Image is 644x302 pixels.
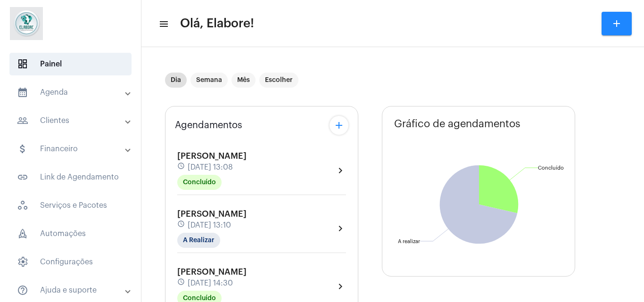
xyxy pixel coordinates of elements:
mat-chip: Escolher [259,73,298,88]
span: Agendamentos [175,120,242,131]
mat-icon: chevron_right [335,223,346,234]
span: [PERSON_NAME] [177,268,247,276]
text: A realizar [398,239,420,244]
mat-chip: Dia [165,73,187,88]
span: sidenav icon [17,228,28,239]
mat-icon: sidenav icon [17,171,28,183]
mat-icon: chevron_right [335,281,346,292]
span: Serviços e Pacotes [9,194,132,217]
mat-icon: sidenav icon [17,87,28,98]
mat-icon: schedule [177,278,186,288]
span: sidenav icon [17,58,28,70]
mat-panel-title: Agenda [17,87,126,98]
mat-icon: sidenav icon [17,143,28,155]
mat-chip: A Realizar [177,233,220,248]
mat-chip: Concluído [177,175,222,190]
mat-icon: sidenav icon [17,115,28,126]
mat-icon: chevron_right [335,165,346,176]
mat-panel-title: Financeiro [17,143,126,155]
mat-icon: sidenav icon [158,18,168,30]
span: Olá, Elabore! [180,16,254,31]
mat-expansion-panel-header: sidenav iconClientes [6,109,141,132]
span: [PERSON_NAME] [177,152,247,160]
span: [DATE] 14:30 [188,279,233,287]
span: Painel [9,53,132,75]
mat-expansion-panel-header: sidenav iconAgenda [6,81,141,104]
mat-panel-title: Clientes [17,115,126,126]
mat-expansion-panel-header: sidenav iconAjuda e suporte [6,279,141,302]
mat-expansion-panel-header: sidenav iconFinanceiro [6,138,141,160]
mat-icon: add [611,18,622,29]
mat-chip: Semana [190,73,228,88]
mat-chip: Mês [231,73,256,88]
text: Concluído [538,165,564,171]
mat-icon: sidenav icon [17,285,28,296]
mat-icon: add [333,120,345,131]
mat-panel-title: Ajuda e suporte [17,285,126,296]
span: [DATE] 13:08 [188,163,233,171]
img: 4c6856f8-84c7-1050-da6c-cc5081a5dbaf.jpg [8,5,45,42]
mat-icon: schedule [177,162,186,172]
span: Automações [9,222,132,245]
span: [PERSON_NAME] [177,210,247,218]
span: Link de Agendamento [9,166,132,188]
span: Configurações [9,251,132,273]
span: [DATE] 13:10 [188,221,231,229]
mat-icon: schedule [177,220,186,230]
span: sidenav icon [17,200,28,211]
span: sidenav icon [17,256,28,268]
span: Gráfico de agendamentos [394,118,520,130]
